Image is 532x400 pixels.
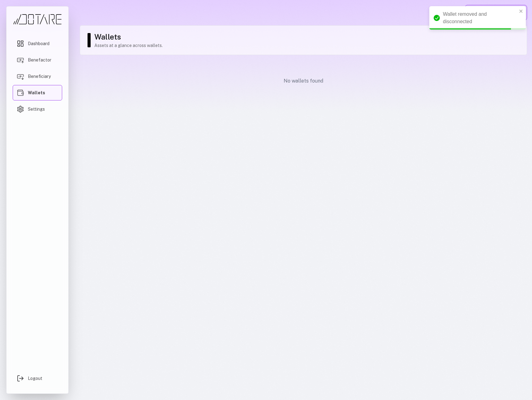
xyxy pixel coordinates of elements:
[28,73,51,79] span: Beneficiary
[28,106,45,112] span: Settings
[94,42,521,49] p: Assets at a glance across wallets.
[28,375,42,381] span: Logout
[443,11,517,25] div: Wallet removed and disconnected
[519,9,523,14] button: close
[17,73,24,80] img: Beneficiary
[17,56,24,64] img: Benefactor
[28,40,49,47] span: Dashboard
[28,57,51,63] span: Benefactor
[13,14,62,25] img: Dotare Logo
[94,32,521,42] h1: Wallets
[28,90,45,96] span: Wallets
[85,77,522,85] p: No wallets found
[17,89,24,96] img: Wallets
